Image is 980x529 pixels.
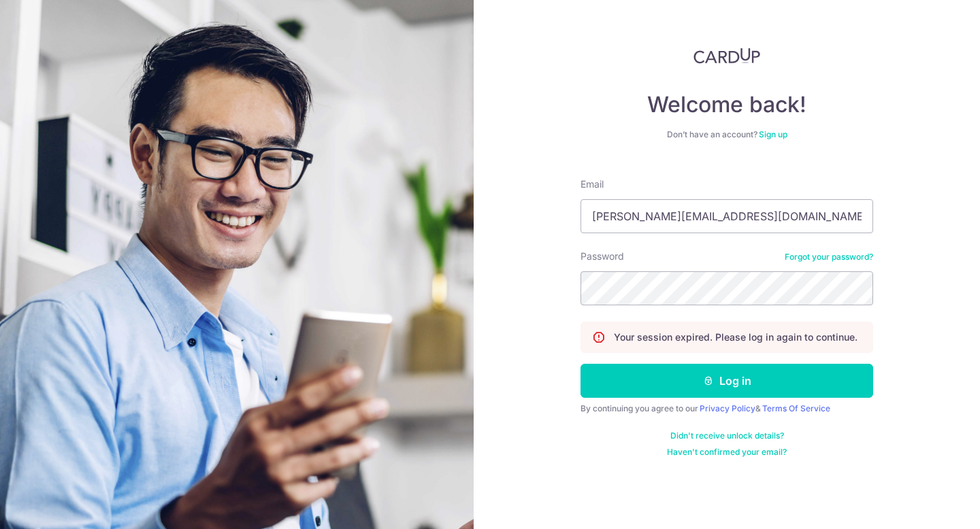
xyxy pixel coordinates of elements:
a: Haven't confirmed your email? [667,447,787,458]
a: Forgot your password? [785,252,873,262]
p: Your session expired. Please log in again to continue. [614,330,857,344]
label: Email [581,177,604,191]
a: Terms Of Service [762,403,830,413]
input: Enter your Email [581,199,873,233]
a: Sign up [759,129,787,139]
img: CardUp Logo [693,48,760,64]
button: Log in [581,364,873,398]
a: Didn't receive unlock details? [670,430,784,441]
h4: Welcome back! [581,91,873,118]
a: Privacy Policy [700,403,755,413]
div: By continuing you agree to our & [581,403,873,414]
div: Don’t have an account? [581,129,873,140]
label: Password [581,250,624,263]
